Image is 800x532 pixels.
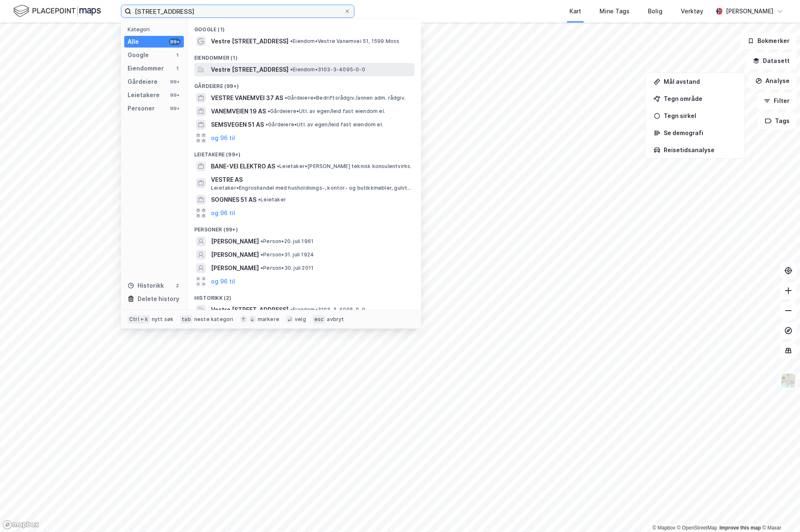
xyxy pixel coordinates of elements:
[13,4,101,18] img: logo.f888ab2527a4732fd821a326f86c7f29.svg
[131,5,344,18] input: Søk på adresse, matrikkel, gårdeiere, leietakere eller personer
[211,175,411,185] span: VESTRE AS
[258,196,261,203] span: •
[290,66,293,73] span: •
[277,163,279,169] span: •
[290,306,293,313] span: •
[664,78,736,85] div: Mål avstand
[188,76,421,91] div: Gårdeiere (99+)
[211,208,235,218] button: og 96 til
[664,129,736,136] div: Se demografi
[290,38,400,45] span: Eiendom • Vestre Vanemvei 51, 1599 Moss
[285,95,287,101] span: •
[128,103,155,113] div: Personer
[152,316,174,323] div: nytt søk
[211,195,256,205] span: SOGNNES 51 AS
[268,108,270,114] span: •
[169,78,181,85] div: 99+
[261,265,313,271] span: Person • 30. juli 2011
[740,33,797,49] button: Bokmerker
[188,48,421,63] div: Eiendommer (1)
[138,294,179,304] div: Delete history
[748,73,797,89] button: Analyse
[258,196,286,203] span: Leietaker
[758,113,797,129] button: Tags
[211,263,259,273] span: [PERSON_NAME]
[188,220,421,235] div: Personer (99+)
[169,38,181,45] div: 99+
[746,53,797,69] button: Datasett
[128,63,164,73] div: Eiendommer
[128,90,160,100] div: Leietakere
[128,281,164,291] div: Historikk
[664,95,736,102] div: Tegn område
[290,306,365,313] span: Eiendom • 3103-3-4095-0-0
[261,265,263,271] span: •
[664,112,736,119] div: Tegn sirkel
[681,6,703,16] div: Verktøy
[211,133,235,143] button: og 96 til
[266,121,268,128] span: •
[285,95,406,101] span: Gårdeiere • Bedriftsrådgiv./annen adm. rådgiv.
[180,315,193,324] div: tab
[128,37,139,47] div: Alle
[211,93,283,103] span: VESTRE VANEMVEI 37 AS
[599,6,629,16] div: Mine Tags
[664,146,736,153] div: Reisetidsanalyse
[169,92,181,98] div: 99+
[211,305,288,315] span: Vestre [STREET_ADDRESS]
[174,52,181,58] div: 1
[261,238,313,245] span: Person • 20. juli 1961
[261,238,263,244] span: •
[313,315,326,324] div: esc
[290,38,293,44] span: •
[757,93,797,109] button: Filter
[569,6,581,16] div: Kart
[268,108,385,115] span: Gårdeiere • Utl. av egen/leid fast eiendom el.
[258,316,279,323] div: markere
[726,6,773,16] div: [PERSON_NAME]
[211,185,413,191] span: Leietaker • Engroshandel med husholdnings-, kontor- og butikkmøbler, gulvtepper og belysningsutstyr
[128,26,184,33] div: Kategori
[3,520,39,529] a: Mapbox homepage
[758,492,800,532] iframe: Chat Widget
[261,251,314,258] span: Person • 31. juli 1924
[780,373,796,389] img: Z
[277,163,412,170] span: Leietaker • [PERSON_NAME] teknisk konsulentvirks.
[261,251,263,258] span: •
[211,161,275,171] span: BANE-VEI ELEKTRO AS
[194,316,233,323] div: neste kategori
[295,316,306,323] div: velg
[720,525,761,531] a: Improve this map
[211,36,288,46] span: Vestre [STREET_ADDRESS]
[188,145,421,160] div: Leietakere (99+)
[174,65,181,72] div: 1
[211,276,235,286] button: og 96 til
[211,250,259,260] span: [PERSON_NAME]
[266,121,383,128] span: Gårdeiere • Utl. av egen/leid fast eiendom el.
[128,315,150,324] div: Ctrl + k
[188,288,421,303] div: Historikk (2)
[211,106,266,116] span: VANEMVEIEN 19 AS
[677,525,717,531] a: OpenStreetMap
[174,282,181,289] div: 2
[211,236,259,246] span: [PERSON_NAME]
[211,120,264,130] span: SEMSVEGEN 51 AS
[188,20,421,35] div: Google (1)
[652,525,675,531] a: Mapbox
[648,6,662,16] div: Bolig
[169,105,181,112] div: 99+
[128,50,149,60] div: Google
[128,77,158,87] div: Gårdeiere
[290,66,365,73] span: Eiendom • 3103-3-4095-0-0
[211,65,288,75] span: Vestre [STREET_ADDRESS]
[327,316,344,323] div: avbryt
